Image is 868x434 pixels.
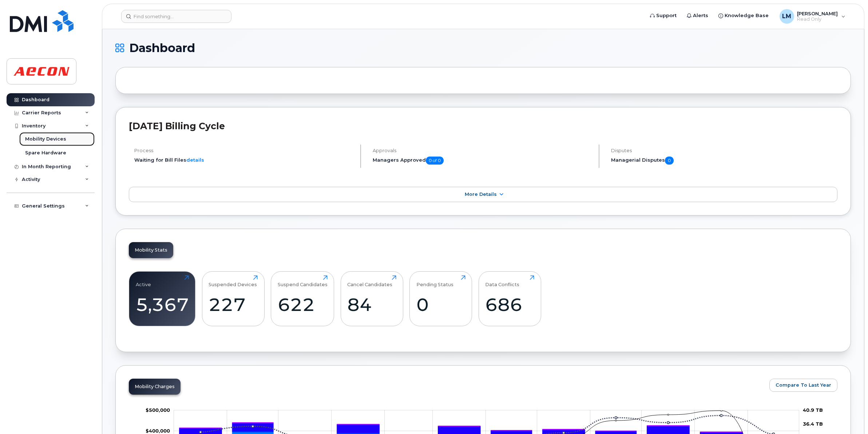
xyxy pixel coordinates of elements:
[347,275,392,287] div: Cancel Candidates
[146,407,170,413] g: $0
[278,275,328,287] div: Suspend Candidates
[136,275,189,322] a: Active5,367
[416,294,465,315] div: 0
[146,428,170,434] tspan: $400,000
[209,294,258,315] div: 227
[485,294,534,315] div: 686
[134,157,354,163] li: Waiting for Bill Files
[278,275,328,322] a: Suspend Candidates622
[416,275,465,322] a: Pending Status0
[611,157,837,165] h5: Managerial Disputes
[136,294,189,315] div: 5,367
[485,275,519,287] div: Data Conflicts
[278,294,328,315] div: 622
[134,148,354,153] h4: Process
[209,275,258,322] a: Suspended Devices227
[485,275,534,322] a: Data Conflicts686
[186,157,204,163] a: details
[136,275,151,287] div: Active
[465,192,497,197] span: More Details
[665,157,674,165] span: 0
[373,157,592,165] h5: Managers Approved
[803,407,823,413] tspan: 40.9 TB
[803,421,823,427] tspan: 36.4 TB
[776,382,831,388] span: Compare To Last Year
[129,43,195,54] span: Dashboard
[209,275,257,287] div: Suspended Devices
[611,148,837,153] h4: Disputes
[347,294,396,315] div: 84
[347,275,396,322] a: Cancel Candidates84
[769,379,837,392] button: Compare To Last Year
[146,407,170,413] tspan: $500,000
[129,121,837,131] h2: [DATE] Billing Cycle
[373,148,592,153] h4: Approvals
[416,275,453,287] div: Pending Status
[426,157,444,165] span: 0 of 0
[146,428,170,434] g: $0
